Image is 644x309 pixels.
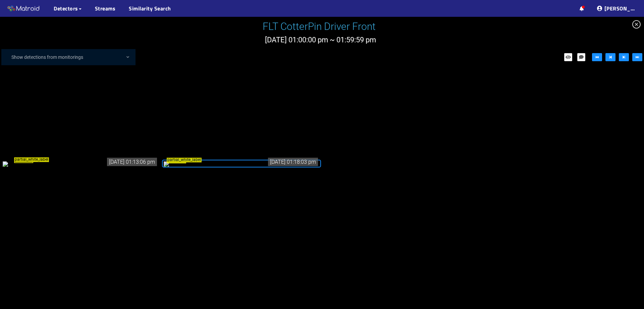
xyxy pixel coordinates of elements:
span: fast-forward [635,55,640,60]
span: step-backward [608,55,613,60]
a: Streams [95,4,116,12]
button: fast-backward [592,53,602,61]
div: [DATE] 01:13:06 pm [107,158,157,166]
a: Similarity Search [129,4,171,12]
div: [DATE] 01:18:03 pm [268,158,318,166]
img: Matroid logo [7,4,40,14]
button: step-forward [619,53,629,61]
span: Detectors [54,4,78,12]
div: Show detections from monitorings [8,50,136,64]
span: close-circle [629,17,644,32]
span: fast-backward [595,55,599,60]
span: step-forward [622,55,626,60]
button: step-backward [605,53,615,61]
button: fast-forward [632,53,642,61]
span: partial_white_label [167,158,202,162]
